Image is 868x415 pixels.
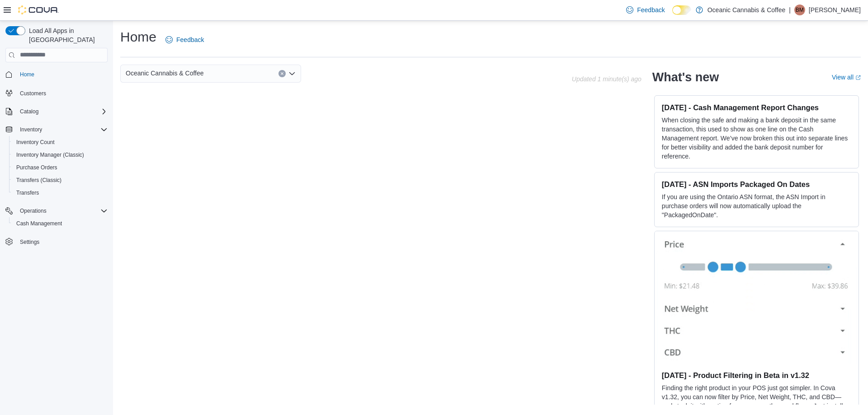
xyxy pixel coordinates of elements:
span: Settings [20,238,39,246]
span: Cash Management [16,220,62,227]
span: Customers [20,90,46,97]
button: Open list of options [288,70,296,77]
a: Transfers (Classic) [13,175,65,186]
span: Inventory Count [16,139,55,146]
span: Feedback [176,35,204,44]
h1: Home [120,28,156,46]
button: Clear input [278,70,286,77]
p: When closing the safe and making a bank deposit in the same transaction, this used to show as one... [662,116,851,161]
h3: [DATE] - Product Filtering in Beta in v1.32 [662,371,851,380]
img: Cova [18,5,59,14]
span: Oceanic Cannabis & Coffee [126,68,204,79]
span: Operations [20,207,47,214]
span: Cash Management [13,218,108,229]
span: Operations [16,205,108,216]
a: Settings [16,237,43,247]
nav: Complex example [5,64,108,272]
input: Dark Mode [672,5,691,15]
a: Purchase Orders [13,162,61,173]
button: Settings [2,235,111,248]
button: Operations [16,205,50,216]
button: Operations [2,205,111,217]
button: Transfers (Classic) [9,174,111,187]
span: Catalog [16,106,108,117]
span: Transfers (Classic) [16,177,61,184]
span: Inventory [20,126,42,133]
a: Inventory Count [13,137,58,148]
button: Catalog [16,106,42,117]
button: Inventory Count [9,136,111,149]
svg: External link [855,75,861,80]
a: Feedback [162,31,208,49]
button: Inventory [16,124,46,135]
a: Cash Management [13,218,66,229]
a: Feedback [623,1,668,19]
button: Customers [2,86,111,99]
div: Brittany McWhirter [794,5,805,15]
button: Inventory [2,123,111,136]
button: Inventory Manager (Classic) [9,149,111,161]
span: Purchase Orders [16,164,57,171]
span: Catalog [20,108,38,115]
span: Purchase Orders [13,162,108,173]
span: Home [20,71,34,78]
span: Transfers [16,189,39,196]
button: Purchase Orders [9,161,111,174]
button: Catalog [2,105,111,118]
h3: [DATE] - ASN Imports Packaged On Dates [662,180,851,189]
h3: [DATE] - Cash Management Report Changes [662,103,851,112]
span: Settings [16,236,108,247]
button: Transfers [9,187,111,199]
span: Feedback [637,5,665,14]
p: | [789,5,791,15]
p: [PERSON_NAME] [809,5,861,15]
button: Cash Management [9,217,111,230]
span: Home [16,69,108,80]
span: Inventory Count [13,137,108,148]
span: Inventory Manager (Classic) [16,151,84,159]
span: Inventory [16,124,108,135]
p: If you are using the Ontario ASN format, the ASN Import in purchase orders will now automatically... [662,192,851,219]
a: Home [16,69,38,80]
p: Oceanic Cannabis & Coffee [708,5,786,15]
span: BM [796,5,804,15]
a: Transfers [13,187,42,198]
a: Inventory Manager (Classic) [13,149,88,160]
span: Inventory Manager (Classic) [13,149,108,160]
a: Customers [16,88,50,99]
p: Updated 1 minute(s) ago [572,75,642,83]
span: Transfers (Classic) [13,175,108,186]
h2: What's new [652,70,719,84]
a: View allExternal link [832,74,861,81]
span: Customers [16,87,108,98]
span: Load All Apps in [GEOGRAPHIC_DATA] [25,26,108,44]
span: Transfers [13,187,108,198]
button: Home [2,68,111,81]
